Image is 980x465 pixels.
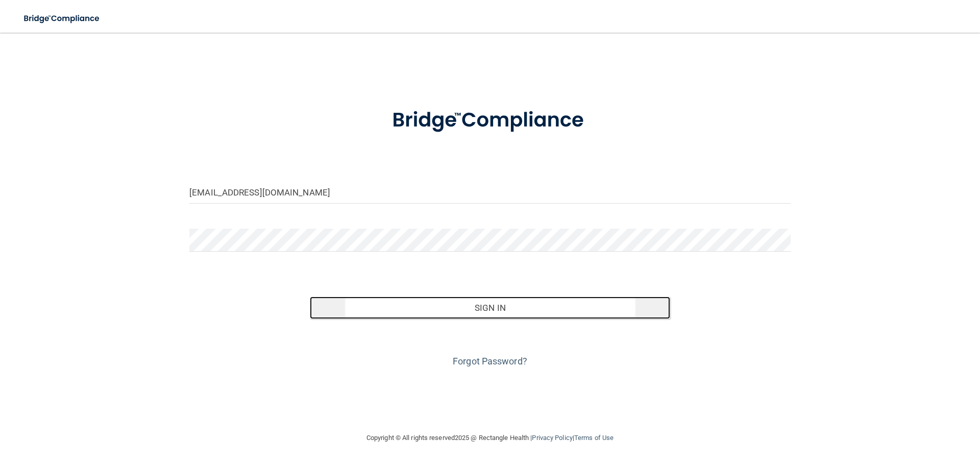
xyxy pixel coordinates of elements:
[574,434,614,442] a: Terms of Use
[453,356,527,366] a: Forgot Password?
[310,297,671,319] button: Sign In
[304,422,676,454] div: Copyright © All rights reserved 2025 @ Rectangle Health | |
[532,434,572,442] a: Privacy Policy
[189,181,791,204] input: Email
[371,94,609,147] img: bridge_compliance_login_screen.278c3ca4.svg
[15,8,109,29] img: bridge_compliance_login_screen.278c3ca4.svg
